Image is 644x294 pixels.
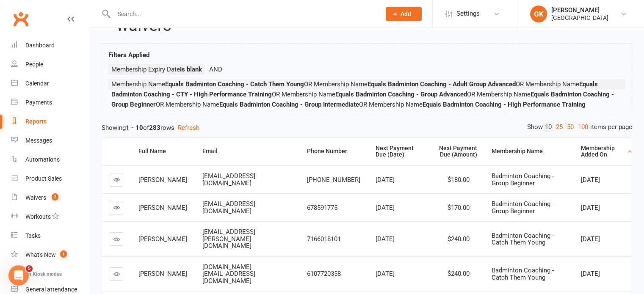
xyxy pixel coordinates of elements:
[307,235,340,243] span: 7166018101
[25,175,62,182] div: Product Sales
[25,232,41,239] div: Tasks
[25,137,52,144] div: Messages
[551,14,608,22] div: [GEOGRAPHIC_DATA]
[448,176,470,184] span: $180.00
[375,270,394,278] span: [DATE]
[60,250,67,258] span: 1
[386,7,422,21] button: Add
[401,11,411,17] span: Add
[304,80,516,88] span: OR Membership Name
[11,245,89,264] a: What's New1
[492,148,567,154] div: Membership Name
[551,6,608,14] div: [PERSON_NAME]
[138,204,187,212] span: [PERSON_NAME]
[307,204,337,212] span: 678591775
[492,232,554,247] span: Badminton Coaching - Catch Them Young
[581,176,600,184] span: [DATE]
[10,8,31,30] a: Clubworx
[202,148,292,154] div: Email
[430,145,477,158] div: Next Payment Due (Amount)
[581,204,600,212] span: [DATE]
[11,55,89,74] a: People
[25,42,55,49] div: Dashboard
[25,213,51,220] div: Workouts
[11,207,89,226] a: Workouts
[149,124,160,132] strong: 283
[25,118,47,125] div: Reports
[375,145,415,158] div: Next Payment Due (Date)
[165,80,304,88] strong: Equals Badminton Coaching - Catch Them Young
[202,263,255,285] span: [DOMAIN_NAME][EMAIL_ADDRESS][DOMAIN_NAME]
[554,123,565,132] a: 25
[11,74,89,93] a: Calendar
[375,176,394,184] span: [DATE]
[126,124,143,132] strong: 1 - 10
[25,194,46,201] div: Waivers
[138,148,188,154] div: Full Name
[307,148,361,154] div: Phone Number
[272,91,467,98] span: OR Membership Name
[11,112,89,131] a: Reports
[335,91,467,98] strong: Equals Badminton Coaching - Group Advanced
[111,80,598,98] span: OR Membership Name
[581,270,600,278] span: [DATE]
[543,123,554,132] a: 10
[156,101,359,108] span: OR Membership Name
[448,270,470,278] span: $240.00
[219,101,359,108] strong: Equals Badminton Coaching - Group Intermediate
[8,265,29,286] iframe: Intercom live chat
[530,5,547,22] div: GK
[25,99,52,106] div: Payments
[111,8,375,20] input: Search...
[178,123,199,133] button: Refresh
[11,36,89,55] a: Dashboard
[527,123,632,132] div: Show items per page
[25,251,56,258] div: What's New
[565,123,576,132] a: 50
[448,204,470,212] span: $170.00
[492,267,554,281] span: Badminton Coaching - Catch Them Young
[492,200,554,215] span: Badminton Coaching - Group Beginner
[202,200,255,215] span: [EMAIL_ADDRESS][DOMAIN_NAME]
[581,145,625,158] div: Membership Added On
[375,235,394,243] span: [DATE]
[492,172,554,187] span: Badminton Coaching - Group Beginner
[375,204,394,212] span: [DATE]
[202,228,255,250] span: [EMAIL_ADDRESS][PERSON_NAME][DOMAIN_NAME]
[11,131,89,150] a: Messages
[423,101,586,108] strong: Equals Badminton Coaching - High Performance Training
[52,193,58,201] span: 2
[111,80,304,88] span: Membership Name
[180,66,202,73] strong: Is blank
[25,156,60,163] div: Automations
[11,226,89,245] a: Tasks
[111,91,614,108] span: OR Membership Name
[111,66,202,73] span: Membership Expiry Date
[25,61,43,68] div: People
[26,265,33,272] span: 5
[102,123,632,133] div: Showing of rows
[576,123,590,132] a: 100
[448,235,470,243] span: $240.00
[456,4,480,23] span: Settings
[111,80,598,98] strong: Equals Badminton Coaching - CTY - High Performance Training
[25,286,77,293] div: General attendance
[307,176,360,184] span: [PHONE_NUMBER]
[108,51,149,59] strong: Filters Applied
[25,80,49,87] div: Calendar
[138,270,187,278] span: [PERSON_NAME]
[11,93,89,112] a: Payments
[11,188,89,207] a: Waivers 2
[138,176,187,184] span: [PERSON_NAME]
[138,235,187,243] span: [PERSON_NAME]
[359,101,586,108] span: OR Membership Name
[368,80,516,88] strong: Equals Badminton Coaching - Adult Group Advanced
[11,150,89,169] a: Automations
[581,235,600,243] span: [DATE]
[307,270,340,278] span: 6107720358
[202,172,255,187] span: [EMAIL_ADDRESS][DOMAIN_NAME]
[11,169,89,188] a: Product Sales
[111,91,614,108] strong: Equals Badminton Coaching - Group Beginner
